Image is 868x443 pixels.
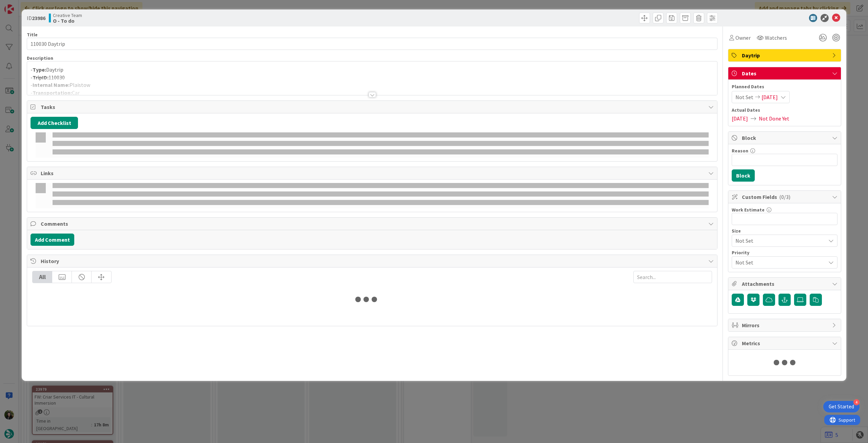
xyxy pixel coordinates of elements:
[31,74,714,81] p: - 110030
[742,51,829,59] span: Daytrip
[762,93,778,101] span: [DATE]
[31,66,714,74] p: - Daytrip
[31,117,78,129] button: Add Checklist
[633,271,712,283] input: Search...
[41,103,705,111] span: Tasks
[27,38,717,50] input: type card name here...
[823,401,860,412] div: Open Get Started checklist, remaining modules: 4
[732,169,755,182] button: Block
[53,18,82,23] b: O - To do
[742,280,829,288] span: Attachments
[27,32,38,38] label: Title
[759,114,789,123] span: Not Done Yet
[33,66,46,73] strong: Type:
[742,69,829,77] span: Dates
[732,107,837,114] span: Actual Dates
[742,134,829,142] span: Block
[742,339,829,347] span: Metrics
[41,220,705,228] span: Comments
[779,193,790,200] span: ( 0/3 )
[765,34,787,42] span: Watchers
[735,34,751,42] span: Owner
[41,169,705,177] span: Links
[735,258,822,267] span: Not Set
[27,14,45,22] span: ID
[732,207,765,213] label: Work Estimate
[732,148,748,154] label: Reason
[27,55,53,61] span: Description
[735,236,822,245] span: Not Set
[829,403,854,410] div: Get Started
[742,321,829,329] span: Mirrors
[41,257,705,265] span: History
[735,93,753,101] span: Not Set
[732,228,837,233] div: Size
[53,13,82,18] span: Creative Team
[732,83,837,90] span: Planned Dates
[14,1,31,9] span: Support
[33,271,52,283] div: All
[732,114,748,123] span: [DATE]
[853,399,860,405] div: 4
[732,250,837,255] div: Priority
[32,15,45,21] b: 23986
[742,193,829,201] span: Custom Fields
[33,74,48,81] strong: TripID:
[31,234,74,246] button: Add Comment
